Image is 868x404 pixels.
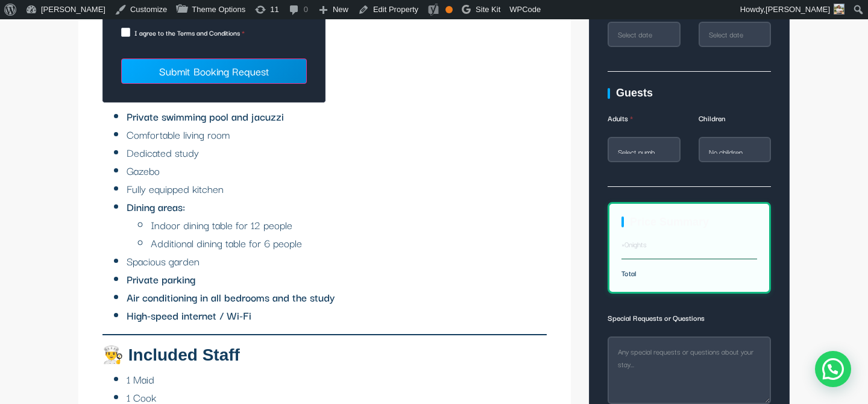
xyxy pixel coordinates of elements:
[608,87,771,100] h4: Guests
[766,5,830,14] span: [PERSON_NAME]
[102,346,240,364] strong: 👨‍🍳 Included Staff
[121,26,307,40] label: I agree to the Terms and Conditions
[699,109,772,133] label: Children
[621,238,647,250] span: × nights
[121,58,307,84] button: Submit Booking Request
[127,144,547,162] li: Dedicated study
[159,63,269,79] span: Submit Booking Request
[127,54,547,72] li: 5 bathrooms
[621,216,757,229] h4: Price Summary
[127,162,547,180] li: Gazebo
[445,6,453,13] div: OK
[608,109,681,133] label: Adults
[151,216,547,234] li: Indoor dining table for 12 people
[699,22,772,47] input: Select date
[127,307,251,323] strong: High-speed internet / Wi-Fi
[624,238,629,250] span: 0
[476,5,500,14] span: Site Kit
[608,309,771,333] label: Special Requests or Questions
[127,198,185,215] strong: Dining areas:
[127,271,195,287] strong: Private parking
[127,370,547,388] li: 1 Maid
[127,180,547,198] li: Fully equipped kitchen
[127,289,335,305] strong: Air conditioning in all bedrooms and the study
[608,22,681,47] input: Select date
[127,108,284,124] strong: Private swimming pool and jacuzzi
[127,125,547,144] li: Comfortable living room
[151,234,547,252] li: Additional dining table for 6 people
[127,252,547,270] li: Spacious garden
[621,267,637,279] strong: Total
